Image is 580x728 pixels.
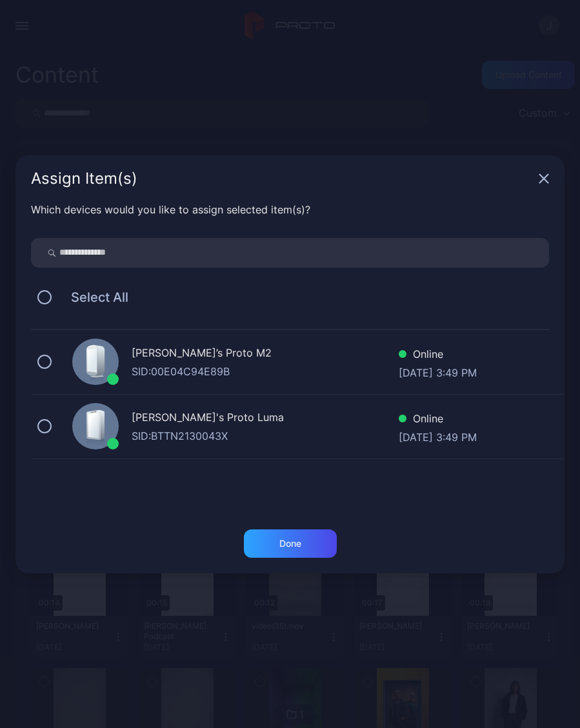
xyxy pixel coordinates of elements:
div: Online [399,346,477,365]
div: Assign Item(s) [31,171,534,186]
div: SID: 00E04C94E89B [132,364,399,379]
div: [PERSON_NAME]'s Proto Luma [132,409,399,428]
div: [DATE] 3:49 PM [399,429,477,442]
div: [DATE] 3:49 PM [399,365,477,378]
div: Done [279,538,301,549]
div: SID: BTTN2130043X [132,428,399,444]
div: Online [399,411,477,429]
div: Which devices would you like to assign selected item(s)? [31,202,549,217]
button: Done [244,529,337,558]
div: [PERSON_NAME]’s Proto M2 [132,345,399,364]
span: Select All [58,290,128,305]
